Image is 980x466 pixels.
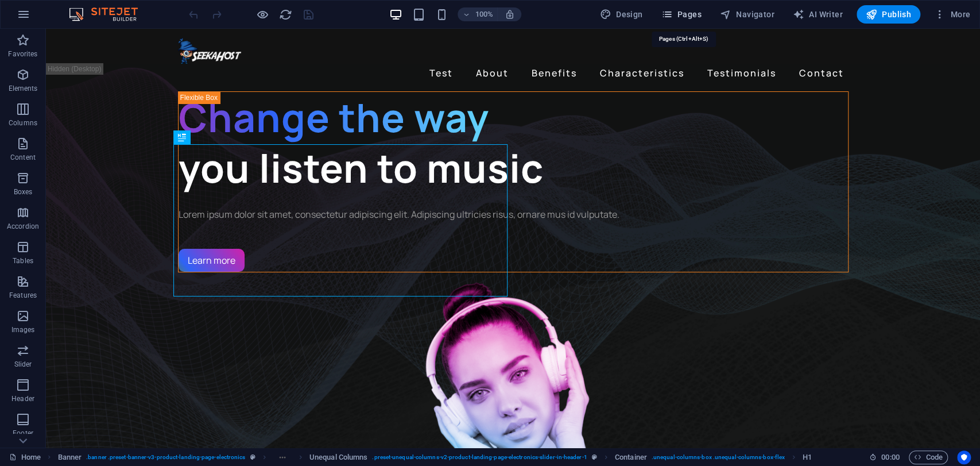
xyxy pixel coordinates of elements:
[592,454,597,460] i: This element is a customizable preset
[788,5,847,24] button: AI Writer
[13,256,33,265] p: Tables
[595,5,648,24] button: Design
[803,450,812,464] span: Click to select. Double-click to edit
[595,5,648,24] div: Design (Ctrl+Alt+Y)
[9,118,37,128] p: Columns
[11,325,35,334] p: Images
[914,450,943,464] span: Code
[720,9,774,20] span: Navigator
[279,8,292,21] i: Reload page
[857,5,920,24] button: Publish
[66,7,152,21] img: Editor Logo
[934,9,970,20] span: More
[278,7,292,21] button: reload
[13,429,33,438] p: Footer
[505,9,515,20] i: On resize automatically adjust zoom level to fit chosen device.
[793,9,843,20] span: AI Writer
[475,7,493,21] h6: 100%
[957,450,971,464] button: Usercentrics
[7,222,39,231] p: Accordion
[881,450,899,464] span: 00 00
[9,84,38,93] p: Elements
[929,5,975,24] button: More
[652,450,785,464] span: . unequal-columns-box .unequal-columns-box-flex
[661,9,701,20] span: Pages
[250,454,255,460] i: This element is a customizable preset
[8,49,37,59] p: Favorites
[11,394,34,403] p: Header
[86,450,245,464] span: . banner .preset-banner-v3-product-landing-page-electronics
[58,450,812,464] nav: breadcrumb
[600,9,643,20] span: Design
[458,7,498,21] button: 100%
[372,450,587,464] span: . preset-unequal-columns-v2-product-landing-page-electronics-slider-in-header-1
[14,187,33,197] p: Boxes
[14,360,32,369] p: Slider
[909,450,948,464] button: Code
[255,7,269,21] button: Click here to leave preview mode and continue editing
[615,450,647,464] span: Click to select. Double-click to edit
[9,291,37,300] p: Features
[889,453,891,461] span: :
[309,450,367,464] span: Click to select. Double-click to edit
[10,153,36,162] p: Content
[869,450,900,464] h6: Session time
[9,450,41,464] a: Click to cancel selection. Double-click to open Pages
[656,5,706,24] button: Pages
[58,450,82,464] span: Click to select. Double-click to edit
[866,9,911,20] span: Publish
[715,5,779,24] button: Navigator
